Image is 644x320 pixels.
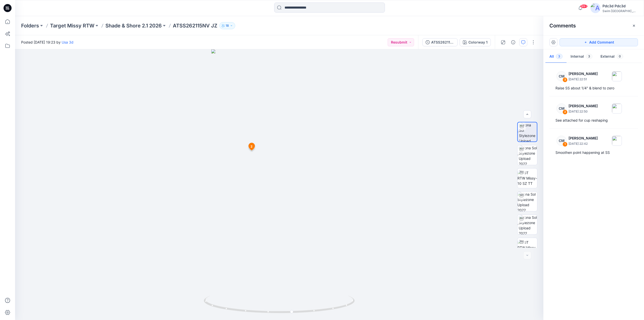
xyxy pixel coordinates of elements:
img: TGT RTW Missy-10 SZ TT [517,240,537,256]
p: [DATE] 22:51 [569,77,598,82]
img: Kona Sol Stylezone Upload 2022 [519,215,537,234]
button: External [596,50,627,63]
div: Raise SS about 1/4" & blend to zero [555,85,632,91]
button: Internal [567,50,596,63]
p: [DATE] 22:50 [569,109,598,114]
div: 3 [562,77,568,82]
div: Swim [GEOGRAPHIC_DATA] [602,9,638,13]
div: CM [556,103,567,114]
h2: Comments [549,23,576,29]
span: 3 [556,54,562,59]
span: 99+ [580,4,588,8]
span: 0 [617,54,623,59]
div: 2 [562,110,568,115]
p: [PERSON_NAME] [569,135,598,141]
button: Colorway 1 [460,38,491,46]
a: Target Missy RTW [50,22,94,29]
img: Kona Sol Stylezone Upload 2022 [519,145,537,165]
button: Add Comment [559,38,638,46]
p: [PERSON_NAME] [569,103,598,109]
img: avatar [590,3,600,13]
img: TGT RTW Missy-10 SZ TT [517,170,537,186]
a: Folders [21,22,39,29]
div: ATSS262115NV JZ (2) [431,40,454,45]
div: Colorway 1 [468,40,488,45]
div: CM [556,71,567,81]
div: See attached for cup reshaping [555,117,632,123]
img: Kona Sol Stylezone Upload 2022 [519,122,537,141]
p: ATSS262115NV JZ [173,22,217,29]
a: Shade & Shore 2.1 2026 [105,22,162,29]
p: 18 [226,23,229,28]
span: 3 [586,54,592,59]
p: [PERSON_NAME] [569,71,598,77]
div: 1 [562,142,568,147]
div: CM [556,136,567,146]
span: Posted [DATE] 19:23 by [21,40,73,45]
p: [DATE] 22:42 [569,141,598,146]
div: Smoothen point happening at SS [555,150,632,156]
img: Kona Sol Stylezone Upload 2022 [517,192,537,211]
button: All [545,50,567,63]
div: Pdc3d Pdc3d [602,3,638,9]
button: ATSS262115NV JZ (2) [422,38,458,46]
button: Details [509,38,517,46]
a: Usa 3d [62,40,73,44]
button: 18 [219,22,235,29]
